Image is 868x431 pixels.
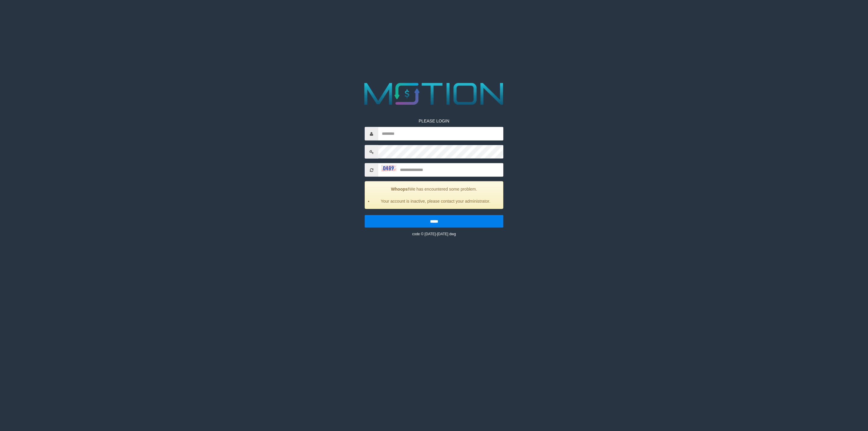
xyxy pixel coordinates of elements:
div: We has encountered some problem. [365,181,503,209]
li: Your account is inactive, please contact your administrator. [373,198,498,204]
img: captcha [381,165,396,171]
strong: Whoops! [391,187,409,192]
img: MOTION_logo.png [358,79,510,109]
p: PLEASE LOGIN [365,118,503,124]
small: code © [DATE]-[DATE] dwg [412,232,456,236]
